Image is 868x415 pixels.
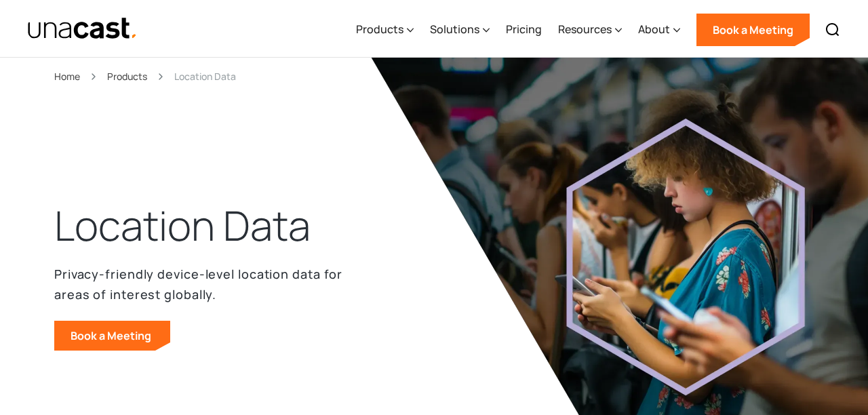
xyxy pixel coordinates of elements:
div: About [638,2,680,58]
a: Book a Meeting [54,321,170,351]
div: Location Data [174,68,236,84]
img: Search icon [825,22,841,38]
img: Unacast text logo [27,17,138,41]
div: About [638,21,670,37]
div: Resources [558,21,612,37]
h1: Location Data [54,199,311,253]
div: Solutions [430,2,490,58]
p: Privacy-friendly device-level location data for areas of interest globally. [54,264,380,304]
div: Resources [558,2,622,58]
a: home [27,17,138,41]
div: Products [356,2,414,58]
a: Book a Meeting [696,14,810,46]
a: Pricing [506,2,542,58]
div: Products [356,21,403,37]
div: Solutions [430,21,479,37]
a: Products [107,68,147,84]
a: Home [54,68,80,84]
